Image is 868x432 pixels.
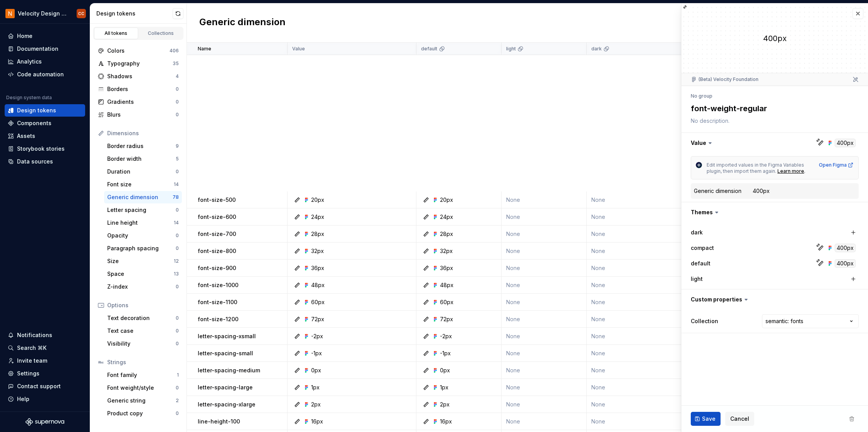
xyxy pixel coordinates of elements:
div: Paragraph spacing [107,244,176,252]
td: None [587,208,683,225]
div: 1px [440,384,449,391]
span: . [804,168,805,174]
div: 14 [174,220,179,226]
div: Contact support [17,382,61,390]
a: Font size14 [104,178,182,191]
td: None [502,379,587,396]
div: 60px [440,298,454,306]
a: Open Figma [819,162,854,168]
div: 400px [681,33,868,44]
div: Options [107,301,179,309]
div: Generic dimension [694,187,741,195]
div: Assets [17,132,35,140]
div: 4 [176,73,179,79]
p: letter-spacing-xsmall [198,332,256,340]
div: 13 [174,271,179,277]
div: Blurs [107,111,176,119]
div: 400px [835,259,856,268]
a: Documentation [5,43,85,55]
a: Invite team [5,355,85,367]
div: 0 [176,328,179,334]
a: Duration0 [104,165,182,178]
td: None [587,277,683,294]
td: None [587,311,683,328]
div: Duration [107,168,176,176]
div: 48px [311,281,325,289]
div: 36px [311,264,324,272]
div: 0 [176,169,179,175]
a: Text decoration0 [104,312,182,324]
label: compact [691,244,714,252]
div: Product copy [107,410,176,417]
svg: Supernova Logo [26,418,64,426]
div: Code automation [17,71,64,78]
div: Text decoration [107,314,176,322]
div: Learn more [777,168,804,174]
a: Visibility0 [104,337,182,350]
div: 0px [311,367,321,374]
p: letter-spacing-medium [198,367,260,374]
a: Generic string2 [104,394,182,407]
div: 48px [440,281,454,289]
div: 12 [174,258,179,264]
a: Borders0 [95,83,182,95]
div: 24px [440,213,453,221]
div: All tokens [97,30,135,36]
td: None [587,191,683,208]
div: 1 [177,372,179,378]
div: Notifications [17,331,52,339]
div: 24px [311,213,324,221]
p: Value [292,46,305,52]
p: dark [591,46,602,52]
div: 0 [176,284,179,290]
a: Size12 [104,255,182,267]
a: Colors406 [95,45,182,57]
div: Generic string [107,397,176,404]
div: Space [107,270,174,278]
a: Border width5 [104,153,182,165]
div: Design tokens [17,107,56,114]
div: Collections [142,30,180,36]
a: Storybook stories [5,143,85,155]
p: default [421,46,437,52]
a: Gradients0 [95,96,182,108]
div: 0 [176,245,179,251]
div: Colors [107,47,169,55]
div: Design system data [6,95,52,101]
span: Cancel [730,415,749,423]
a: Generic dimension78 [104,191,182,203]
a: Home [5,30,85,42]
div: Data sources [17,158,53,165]
td: None [587,328,683,345]
td: None [502,243,587,260]
p: font-size-500 [198,196,236,204]
td: None [502,191,587,208]
a: Data sources [5,155,85,168]
td: None [587,260,683,277]
div: Font weight/style [107,384,176,392]
div: 5 [176,156,179,162]
div: Z-index [107,283,176,291]
a: Components [5,117,85,129]
div: 20px [440,196,453,204]
button: Save [691,412,721,426]
div: 2px [311,401,321,408]
a: Typography35 [95,57,182,70]
div: 35 [173,60,179,67]
div: Font family [107,371,177,379]
div: Settings [17,370,39,377]
div: 20px [311,196,324,204]
div: 72px [311,315,324,323]
div: 400px [835,244,856,252]
div: 0 [176,112,179,118]
a: Product copy0 [104,407,182,420]
div: Search ⌘K [17,344,46,352]
p: light [506,46,516,52]
a: Settings [5,367,85,380]
div: Shadows [107,72,176,80]
img: bb28370b-b938-4458-ba0e-c5bddf6d21d4.png [5,9,15,18]
p: font-size-600 [198,213,236,221]
div: Line height [107,219,174,227]
div: Analytics [17,58,42,65]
